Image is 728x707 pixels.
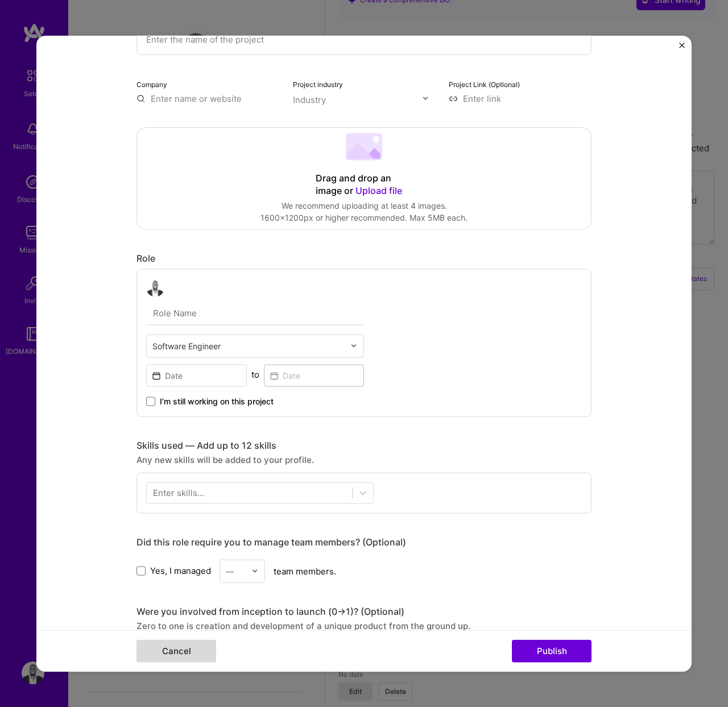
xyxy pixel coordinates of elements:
input: Enter link [449,92,591,104]
input: Date [264,364,365,386]
div: Were you involved from inception to launch (0 -> 1)? (Optional) [136,605,591,617]
img: drop icon [251,568,258,574]
div: team members. [136,559,591,582]
img: drop icon [422,95,429,102]
div: Drag and drop an image or Upload fileWe recommend uploading at least 4 images.1600x1200px or high... [136,127,591,229]
div: — [226,565,234,577]
input: Enter name or website [136,92,279,104]
div: 1600x1200px or higher recommended. Max 5MB each. [260,212,468,224]
button: Publish [512,640,591,663]
span: Upload file [355,184,402,196]
label: Project industry [293,80,343,88]
input: Enter the name of the project [136,23,591,55]
button: Cancel [136,640,216,663]
label: Project Link (Optional) [449,80,520,88]
label: Company [136,80,167,88]
span: Yes, I managed [150,565,211,577]
img: drop icon [350,342,357,349]
div: Role [136,252,591,264]
div: Zero to one is creation and development of a unique product from the ground up. [136,619,591,631]
input: Role Name [146,301,364,325]
div: to [251,368,259,380]
span: I’m still working on this project [160,395,274,407]
div: We recommend uploading at least 4 images. [260,200,468,212]
div: Drag and drop an image or [316,172,412,197]
div: Any new skills will be added to your profile. [136,453,591,465]
div: Did this role require you to manage team members? (Optional) [136,536,591,548]
div: Industry [293,93,326,105]
div: Enter skills... [153,487,204,499]
input: Date [146,364,247,386]
button: Close [679,42,685,54]
div: Skills used — Add up to 12 skills [136,439,591,451]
